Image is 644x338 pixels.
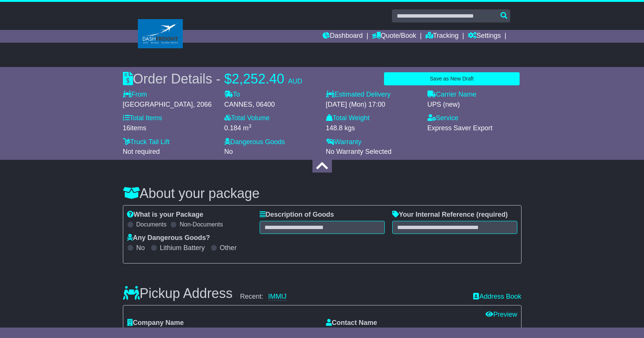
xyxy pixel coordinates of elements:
label: Company Name [127,319,184,327]
h3: About your package [123,186,521,201]
span: 0.184 [224,124,241,132]
span: , 06400 [253,101,275,108]
label: Total Items [123,114,162,122]
label: Any Dangerous Goods? [127,234,210,242]
label: Service [427,114,459,122]
h3: Pickup Address [123,286,233,301]
sup: 3 [249,123,252,129]
a: Preview [486,311,517,318]
div: items [123,124,217,133]
span: AUD [288,77,302,85]
span: 148.8 [326,124,343,132]
a: IMMIJ [268,293,287,301]
label: From [123,91,147,99]
label: Other [220,244,237,252]
a: Address Book [473,293,521,301]
span: kgs [345,124,355,132]
span: 16 [123,124,130,132]
label: Total Weight [326,114,370,122]
a: Tracking [426,30,459,43]
button: Save as New Draft [384,72,519,85]
span: Not required [123,148,160,155]
div: UPS (new) [427,101,521,109]
span: $ [224,71,232,86]
label: Estimated Delivery [326,91,420,99]
label: Dangerous Goods [224,138,285,146]
label: Non-Documents [179,221,223,228]
label: Your Internal Reference (required) [392,211,508,219]
div: Recent: [240,293,466,301]
label: Warranty [326,138,362,146]
label: To [224,91,240,99]
label: Lithium Battery [160,244,205,252]
a: Quote/Book [372,30,416,43]
a: Settings [468,30,501,43]
label: Total Volume [224,114,270,122]
label: Carrier Name [427,91,477,99]
span: No Warranty Selected [326,148,391,155]
span: [GEOGRAPHIC_DATA] [123,101,193,108]
label: Description of Goods [260,211,334,219]
span: m [243,124,252,132]
a: Dashboard [323,30,363,43]
span: CANNES [224,101,253,108]
span: 2,252.40 [232,71,284,86]
label: No [136,244,145,252]
label: Truck Tail Lift [123,138,170,146]
span: No [224,148,233,155]
label: Documents [136,221,167,228]
div: Express Saver Export [427,124,521,133]
div: [DATE] (Mon) 17:00 [326,101,420,109]
span: , 2066 [193,101,212,108]
label: Contact Name [326,319,377,327]
label: What is your Package [127,211,203,219]
div: Order Details - [123,71,302,87]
